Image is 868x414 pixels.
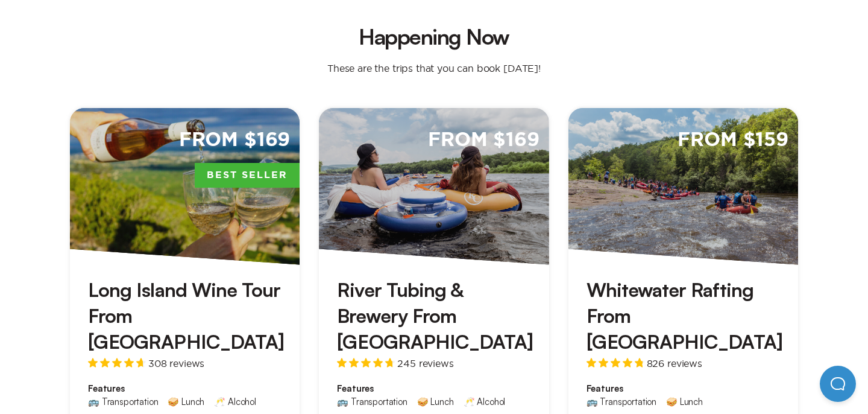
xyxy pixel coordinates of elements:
[214,397,256,406] div: 🥂 Alcohol
[80,26,788,48] h2: Happening Now
[464,397,506,406] div: 🥂 Alcohol
[337,397,407,406] div: 🚌 Transportation
[587,397,656,406] div: 🚌 Transportation
[428,127,539,153] span: From $169
[678,127,788,153] span: From $159
[820,366,856,402] iframe: Help Scout Beacon - Open
[647,358,702,368] span: 826 reviews
[397,358,453,368] span: 245 reviews
[666,397,703,406] div: 🥪 Lunch
[337,383,530,395] span: Features
[88,277,281,355] h3: Long Island Wine Tour From [GEOGRAPHIC_DATA]
[88,383,281,395] span: Features
[88,397,158,406] div: 🚌 Transportation
[337,277,530,355] h3: River Tubing & Brewery From [GEOGRAPHIC_DATA]
[587,383,780,395] span: Features
[168,397,204,406] div: 🥪 Lunch
[179,127,291,153] span: From $169
[148,358,204,368] span: 308 reviews
[417,397,454,406] div: 🥪 Lunch
[195,163,300,188] span: Best Seller
[587,277,780,355] h3: Whitewater Rafting From [GEOGRAPHIC_DATA]
[315,62,553,74] p: These are the trips that you can book [DATE]!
